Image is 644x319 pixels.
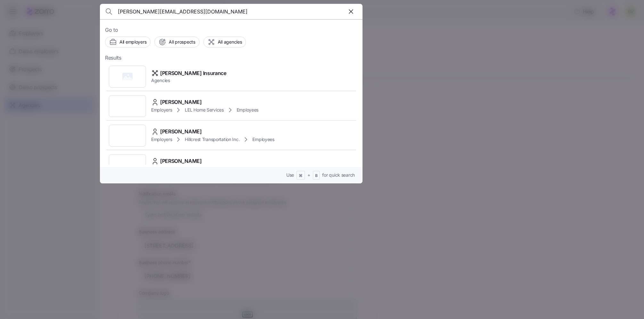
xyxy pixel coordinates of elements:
[203,37,246,47] button: All agencies
[169,39,195,45] span: All prospects
[322,172,355,178] span: for quick search
[154,37,199,47] button: All prospects
[160,128,202,136] span: [PERSON_NAME]
[105,54,121,62] span: Results
[151,136,172,143] span: Employers
[119,39,146,45] span: All employers
[160,98,202,106] span: [PERSON_NAME]
[307,172,310,178] span: +
[218,39,242,45] span: All agencies
[105,37,151,47] button: All employers
[252,136,274,143] span: Employees
[185,136,240,143] span: Hillcrest Transportation Inc.
[160,157,202,165] span: [PERSON_NAME]
[105,26,357,34] span: Go to
[151,107,172,113] span: Employers
[185,107,224,113] span: LEL Home Services
[299,173,303,179] span: ⌘
[286,172,294,178] span: Use
[160,69,226,77] span: [PERSON_NAME] Insurance
[315,173,318,179] span: B
[151,77,226,84] span: Agencies
[237,107,258,113] span: Employees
